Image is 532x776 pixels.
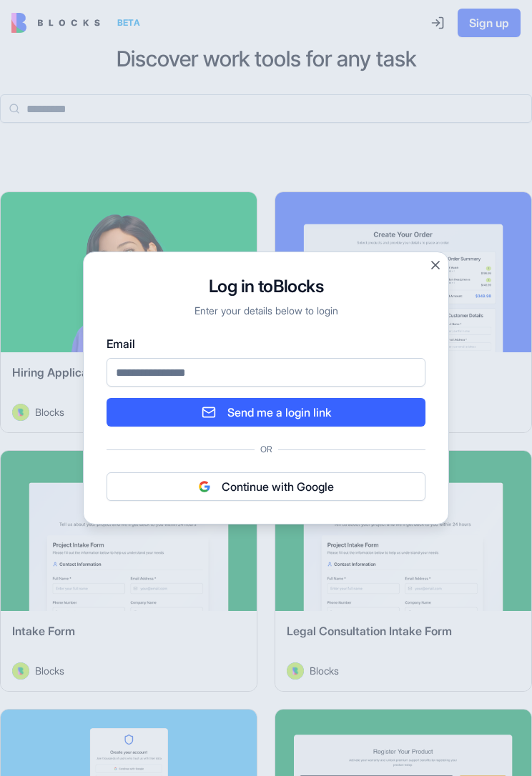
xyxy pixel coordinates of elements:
[107,398,425,427] button: Send me a login link
[107,472,425,501] button: Continue with Google
[199,481,210,492] img: google logo
[107,304,425,318] p: Enter your details below to login
[107,335,425,352] label: Email
[107,275,425,298] h1: Log in to Blocks
[255,444,278,455] span: Or
[428,258,443,272] button: Close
